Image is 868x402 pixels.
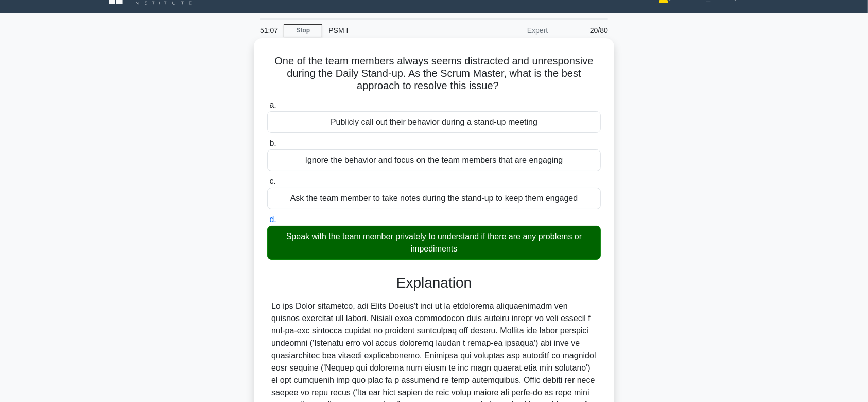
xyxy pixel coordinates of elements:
[267,226,601,260] div: Speak with the team member privately to understand if there are any problems or impediments
[269,100,276,109] span: a.
[269,215,276,224] span: d.
[322,20,464,41] div: PSM I
[284,24,322,37] a: Stop
[554,20,614,41] div: 20/80
[464,20,554,41] div: Expert
[267,111,601,133] div: Publicly call out their behavior during a stand-up meeting
[273,274,595,292] h3: Explanation
[269,139,276,147] span: b.
[267,188,601,209] div: Ask the team member to take notes during the stand-up to keep them engaged
[254,20,284,41] div: 51:07
[266,55,602,93] h5: One of the team members always seems distracted and unresponsive during the Daily Stand-up. As th...
[267,149,601,171] div: Ignore the behavior and focus on the team members that are engaging
[269,177,275,186] span: c.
